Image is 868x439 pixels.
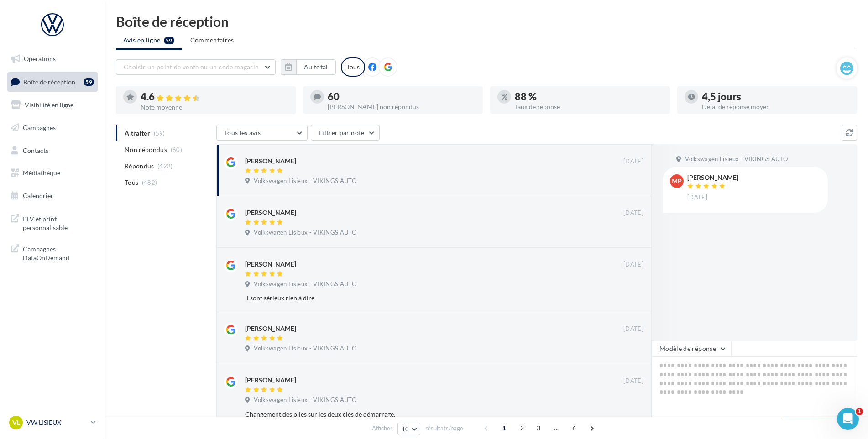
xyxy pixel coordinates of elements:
[328,92,476,102] div: 60
[23,213,94,232] span: PLV et print personnalisable
[281,59,336,75] button: Au total
[687,174,738,181] div: [PERSON_NAME]
[531,421,546,435] span: 3
[171,146,182,153] span: (60)
[623,261,643,269] span: [DATE]
[23,78,75,85] span: Boîte de réception
[116,15,857,28] div: Boîte de réception
[124,63,259,71] span: Choisir un point de vente ou un code magasin
[254,345,356,353] span: Volkswagen Lisieux - VIKINGS AUTO
[157,162,173,170] span: (422)
[687,193,707,202] span: [DATE]
[245,376,296,385] div: [PERSON_NAME]
[125,162,154,171] span: Répondus
[623,325,643,333] span: [DATE]
[515,92,663,102] div: 88 %
[497,421,512,435] span: 1
[5,209,99,236] a: PLV et print personnalisable
[652,341,731,356] button: Modèle de réponse
[254,177,356,185] span: Volkswagen Lisieux - VIKINGS AUTO
[549,421,564,435] span: ...
[623,157,643,166] span: [DATE]
[296,59,336,75] button: Au total
[623,209,643,217] span: [DATE]
[5,163,99,183] a: Médiathèque
[254,396,356,404] span: Volkswagen Lisieux - VIKINGS AUTO
[702,92,850,102] div: 4,5 jours
[328,104,476,110] div: [PERSON_NAME] non répondus
[515,421,529,435] span: 2
[24,55,56,63] span: Opérations
[5,186,99,205] a: Calendrier
[672,177,682,186] span: MP
[397,423,421,435] button: 10
[254,280,356,288] span: Volkswagen Lisieux - VIKINGS AUTO
[311,125,380,141] button: Filtrer par note
[25,101,73,109] span: Visibilité en ligne
[245,208,296,217] div: [PERSON_NAME]
[141,92,288,102] div: 4.6
[5,118,99,137] a: Campagnes
[116,59,276,75] button: Choisir un point de vente ou un code magasin
[567,421,581,435] span: 6
[23,169,60,177] span: Médiathèque
[5,49,99,68] a: Opérations
[425,424,463,433] span: résultats/page
[125,178,138,187] span: Tous
[26,418,87,427] p: VW LISIEUX
[5,141,99,160] a: Contacts
[245,293,584,303] div: Il sont sérieux rien à dire
[142,179,157,186] span: (482)
[5,95,99,115] a: Visibilité en ligne
[245,324,296,333] div: [PERSON_NAME]
[837,408,859,430] iframe: Intercom live chat
[5,72,99,92] a: Boîte de réception59
[23,192,53,199] span: Calendrier
[623,377,643,385] span: [DATE]
[216,125,308,141] button: Tous les avis
[125,145,167,154] span: Non répondus
[341,57,365,77] div: Tous
[245,260,296,269] div: [PERSON_NAME]
[245,157,296,166] div: [PERSON_NAME]
[245,410,584,419] div: Changement,des piles sur les deux clés de démarrage.
[856,408,863,415] span: 1
[254,229,356,237] span: Volkswagen Lisieux - VIKINGS AUTO
[190,36,234,45] span: Commentaires
[5,239,99,266] a: Campagnes DataOnDemand
[84,78,94,86] div: 59
[141,104,288,110] div: Note moyenne
[23,124,56,131] span: Campagnes
[372,424,392,433] span: Afficher
[7,414,98,431] a: VL VW LISIEUX
[12,418,20,427] span: VL
[23,146,48,154] span: Contacts
[685,155,788,163] span: Volkswagen Lisieux - VIKINGS AUTO
[702,104,850,110] div: Délai de réponse moyen
[402,425,409,433] span: 10
[515,104,663,110] div: Taux de réponse
[23,243,94,262] span: Campagnes DataOnDemand
[224,129,261,136] span: Tous les avis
